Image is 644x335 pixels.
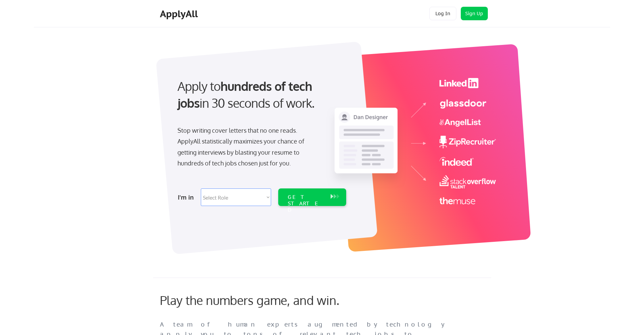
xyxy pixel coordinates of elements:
div: ApplyAll [160,8,200,20]
button: Log In [429,7,456,20]
button: Sign Up [461,7,488,20]
div: Apply to in 30 seconds of work. [177,78,343,112]
div: GET STARTED [288,194,324,213]
div: Stop writing cover letters that no one reads. ApplyAll statistically maximizes your chance of get... [177,125,316,169]
div: Play the numbers game, and win. [160,293,369,307]
strong: hundreds of tech jobs [177,78,315,110]
div: I'm in [178,192,197,203]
